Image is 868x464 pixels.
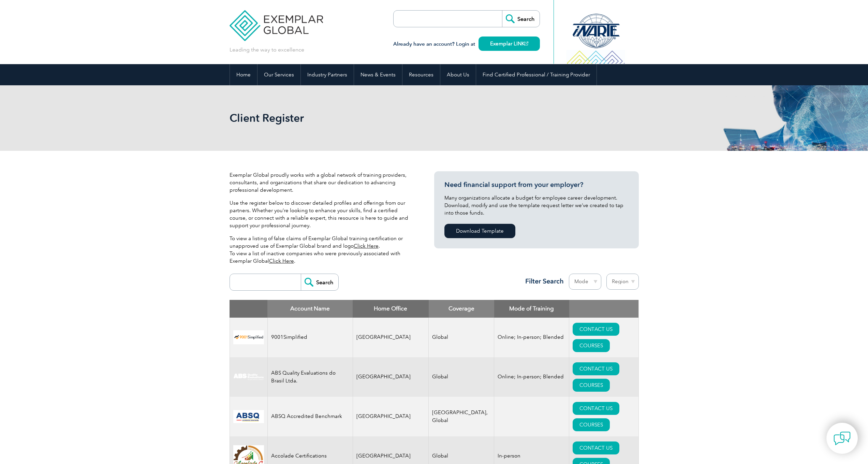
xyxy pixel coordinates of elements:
a: News & Events [354,64,402,85]
td: 9001Simplified [267,318,353,357]
img: cc24547b-a6e0-e911-a812-000d3a795b83-logo.png [233,410,264,423]
td: [GEOGRAPHIC_DATA] [353,357,429,397]
a: CONTACT US [573,323,619,336]
img: contact-chat.png [834,430,851,447]
a: CONTACT US [573,362,619,375]
th: Coverage: activate to sort column ascending [429,300,494,318]
a: Our Services [258,64,300,85]
h3: Already have an account? Login at [393,40,540,48]
td: [GEOGRAPHIC_DATA] [353,318,429,357]
a: Click Here [269,258,294,264]
a: About Us [440,64,476,85]
h2: Client Register [230,113,516,124]
td: Global [429,357,494,397]
p: Leading the way to excellence [230,46,304,54]
a: Resources [402,64,440,85]
a: COURSES [573,418,610,431]
a: Home [230,64,257,85]
h3: Filter Search [521,277,564,286]
img: 37c9c059-616f-eb11-a812-002248153038-logo.png [233,330,264,344]
a: CONTACT US [573,402,619,415]
img: c92924ac-d9bc-ea11-a814-000d3a79823d-logo.jpg [233,373,264,381]
td: [GEOGRAPHIC_DATA], Global [429,397,494,436]
a: CONTACT US [573,441,619,454]
a: COURSES [573,339,610,352]
input: Search [301,274,338,290]
th: : activate to sort column ascending [569,300,638,318]
a: Download Template [444,224,515,238]
img: open_square.png [525,42,528,45]
td: [GEOGRAPHIC_DATA] [353,397,429,436]
a: COURSES [573,379,610,392]
a: Find Certified Professional / Training Provider [476,64,597,85]
input: Search [502,11,540,27]
h3: Need financial support from your employer? [444,180,629,189]
p: Use the register below to discover detailed profiles and offerings from our partners. Whether you... [230,199,414,229]
td: Global [429,318,494,357]
a: Click Here [354,243,379,249]
p: Exemplar Global proudly works with a global network of training providers, consultants, and organ... [230,171,414,194]
th: Mode of Training: activate to sort column ascending [494,300,569,318]
td: ABSQ Accredited Benchmark [267,397,353,436]
th: Home Office: activate to sort column ascending [353,300,429,318]
a: Industry Partners [301,64,354,85]
a: Exemplar LINK [479,37,540,51]
td: Online; In-person; Blended [494,357,569,397]
th: Account Name: activate to sort column descending [267,300,353,318]
p: Many organizations allocate a budget for employee career development. Download, modify and use th... [444,194,629,217]
p: To view a listing of false claims of Exemplar Global training certification or unapproved use of ... [230,235,414,265]
td: Online; In-person; Blended [494,318,569,357]
td: ABS Quality Evaluations do Brasil Ltda. [267,357,353,397]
